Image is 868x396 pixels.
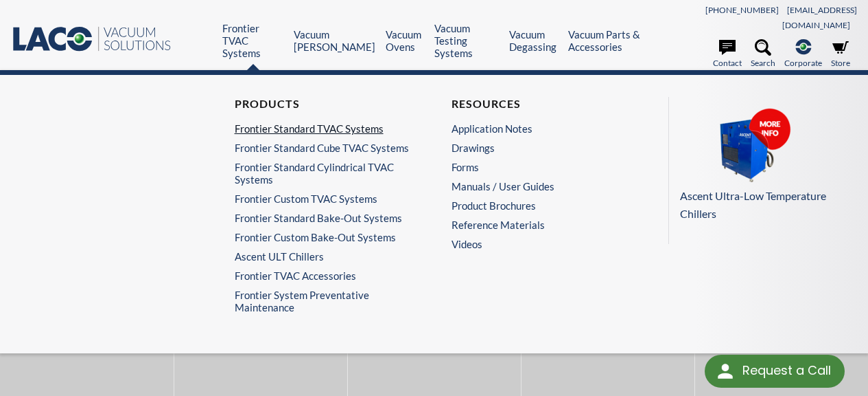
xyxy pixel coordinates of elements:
[451,199,627,212] a: Product Brochures
[742,355,831,386] div: Request a Call
[680,108,817,185] img: Ascent_Chillers_Pods__LVS_.png
[451,161,627,173] a: Forms
[680,187,851,222] p: Ascent Ultra-Low Temperature Chillers
[235,97,410,111] h4: Products
[713,39,742,69] a: Contact
[451,180,627,192] a: Manuals / User Guides
[705,355,845,388] div: Request a Call
[235,212,410,224] a: Frontier Standard Bake-Out Systems
[222,22,283,59] a: Frontier TVAC Systems
[235,192,410,205] a: Frontier Custom TVAC Systems
[451,238,634,250] a: Videos
[451,122,627,135] a: Application Notes
[680,108,851,222] a: Ascent Ultra-Low Temperature Chillers
[235,289,417,313] a: Frontier System Preventative Maintenance
[386,28,424,53] a: Vacuum Ovens
[784,56,822,69] span: Corporate
[831,39,850,69] a: Store
[451,97,627,111] h4: Resources
[434,22,498,59] a: Vacuum Testing Systems
[235,122,410,135] a: Frontier Standard TVAC Systems
[568,28,642,53] a: Vacuum Parts & Accessories
[782,5,857,30] a: [EMAIL_ADDRESS][DOMAIN_NAME]
[451,219,627,231] a: Reference Materials
[751,39,775,69] a: Search
[235,250,410,263] a: Ascent ULT Chillers
[509,28,558,53] a: Vacuum Degassing
[714,360,736,382] img: round button
[705,5,779,15] a: [PHONE_NUMBER]
[451,142,627,154] a: Drawings
[294,28,375,53] a: Vacuum [PERSON_NAME]
[235,161,410,186] a: Frontier Standard Cylindrical TVAC Systems
[235,231,410,243] a: Frontier Custom Bake-Out Systems
[235,142,410,154] a: Frontier Standard Cube TVAC Systems
[235,269,410,282] a: Frontier TVAC Accessories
